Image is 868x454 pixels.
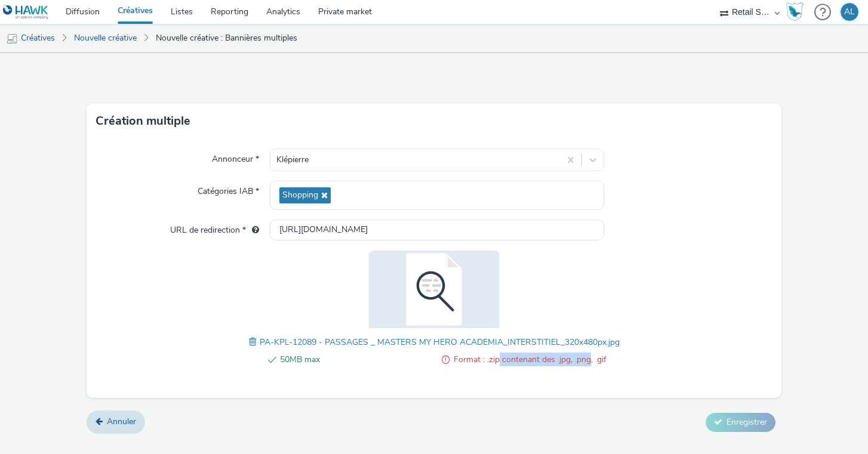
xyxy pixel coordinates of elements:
img: Hawk Academy [786,2,804,21]
a: Nouvelle créative : Bannières multiples [150,24,303,52]
button: Enregistrer [706,413,775,432]
a: Annuler [87,410,145,433]
input: url... [270,220,605,240]
span: Enregistrer [727,416,767,428]
span: Shopping [282,190,318,200]
img: mobile [6,33,18,45]
div: L'URL de redirection sera utilisée comme URL de validation avec certains SSP et ce sera l'URL de ... [246,224,259,236]
div: AL [844,3,855,21]
span: 50MB max [280,353,433,367]
span: PA-KPL-12089 - PASSAGES _ MASTERS MY HERO ACADEMIA_INTERSTITIEL_320x480px.jpg [260,336,620,348]
label: URL de redirection * [165,220,264,236]
span: Format : .zip contenant des .jpg, .png, .gif [454,353,607,367]
a: Nouvelle créative [68,24,143,52]
a: Hawk Academy [786,2,808,21]
h3: Création multiple [96,112,190,130]
img: undefined Logo [3,5,49,20]
label: Catégories IAB * [193,181,264,197]
label: Annonceur * [207,149,264,165]
span: Annuler [107,416,136,427]
img: PA-KPL-12089 - PASSAGES _ MASTERS MY HERO ACADEMIA_INTERSTITIEL_320x480px.jpg [356,251,512,328]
